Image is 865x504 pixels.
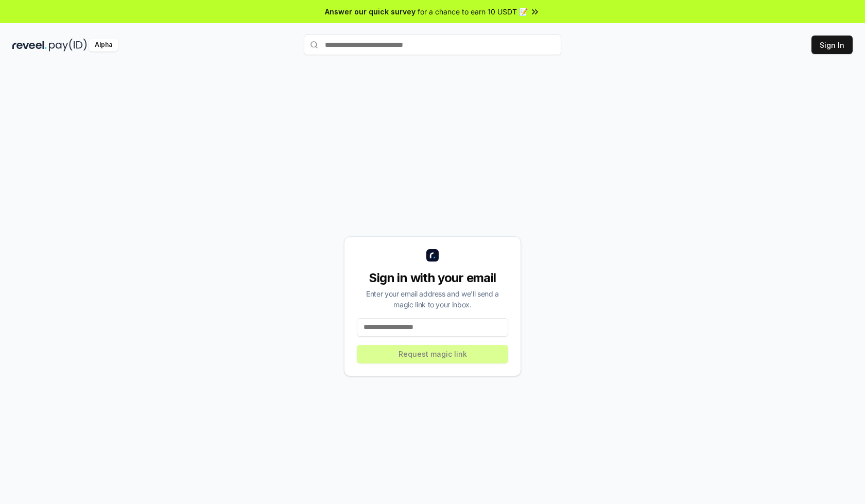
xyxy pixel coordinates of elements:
[325,6,416,17] span: Answer our quick survey
[357,288,508,310] div: Enter your email address and we’ll send a magic link to your inbox.
[418,6,528,17] span: for a chance to earn 10 USDT 📝
[89,39,118,51] div: Alpha
[49,39,87,51] img: pay_id
[811,36,853,54] button: Sign In
[12,39,47,51] img: reveel_dark
[426,249,439,262] img: logo_small
[357,270,508,286] div: Sign in with your email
